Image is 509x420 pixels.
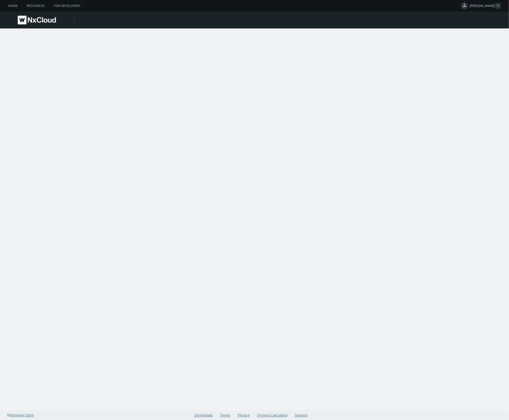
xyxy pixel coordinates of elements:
a: For Developers [49,2,85,10]
a: Resources [22,2,49,10]
a: ©Network Optix [7,412,34,418]
a: Support [295,412,308,418]
a: Downloads [194,412,213,418]
a: Privacy [237,412,250,418]
span: [PERSON_NAME] [470,3,494,10]
span: Network Optix [10,412,34,418]
a: System Calculator [257,412,288,418]
a: Home [3,2,22,10]
a: Terms [220,412,230,418]
img: Nx Cloud logo [18,16,56,24]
